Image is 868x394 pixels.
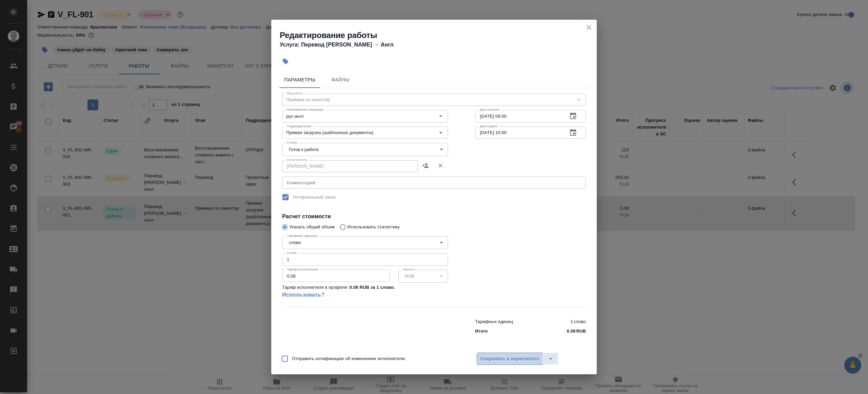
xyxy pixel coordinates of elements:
h4: Расчет стоимости [282,212,586,221]
span: Нотариальный заказ [293,194,336,201]
button: Open [436,111,446,121]
button: RUB [403,273,416,279]
span: Отправить нотификацию об изменениях исполнителю [292,355,405,362]
p: Тариф исполнителя в профиле: [282,284,349,291]
span: Параметры [283,76,316,84]
button: Назначить [418,157,433,174]
a: Использовать? [282,291,448,299]
div: Готов к работе [282,143,448,156]
button: Сохранить и пересчитать [477,353,543,365]
span: Файлы [324,76,357,84]
p: Тарифных единиц [475,318,513,325]
p: 0.08 [567,328,576,335]
button: Готов к работе [287,147,321,152]
button: close [584,22,594,33]
p: RUB [576,328,586,335]
div: слово [282,236,448,249]
button: Добавить тэг [278,54,293,69]
button: Open [436,128,446,137]
p: слово [574,318,586,325]
div: RUB [398,270,448,283]
span: Сохранить и пересчитать [480,355,539,363]
button: Удалить [433,157,448,174]
h2: Редактирование работы [280,30,597,41]
button: слово [287,240,303,245]
h4: Услуга: Перевод [PERSON_NAME] → Англ [280,41,597,49]
p: Итого [475,328,488,335]
p: 0.08 RUB за 1 слово . [350,284,395,291]
p: 1 [571,318,573,325]
div: split button [477,353,558,365]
